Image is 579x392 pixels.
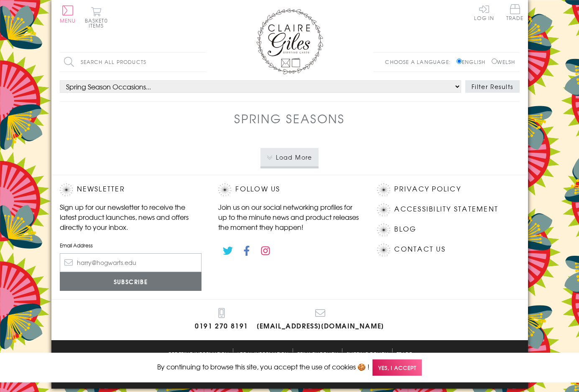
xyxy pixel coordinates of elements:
[492,58,515,66] label: Welsh
[198,53,206,71] input: Search
[457,58,490,66] label: English
[60,53,206,71] input: Search all products
[89,17,108,29] span: 0 items
[492,59,497,64] input: Welsh
[234,110,345,127] h1: Spring Seasons
[474,4,494,20] a: Log In
[168,349,229,359] a: Ordering Information
[347,349,388,359] a: Shipping Policy
[60,5,76,23] button: Menu
[465,80,520,93] button: Filter Results
[397,349,412,359] a: Trade
[457,59,462,64] input: English
[506,4,524,22] a: Trade
[506,4,524,20] span: Trade
[60,253,202,272] input: harry@hogwarts.edu
[60,17,76,24] span: Menu
[394,244,445,255] a: Contact Us
[85,7,108,28] button: Basket0 items
[260,148,319,166] button: Load More
[385,58,455,66] p: Choose a language:
[394,183,461,195] a: Privacy Policy
[237,349,288,359] a: Legal Information
[60,183,202,196] h2: Newsletter
[372,359,422,376] span: Yes, I accept
[394,204,498,215] a: Accessibility Statement
[60,272,202,291] input: Subscribe
[297,349,338,359] a: Privacy Policy
[195,308,248,332] a: 0191 270 8191
[218,183,360,196] h2: Follow Us
[394,224,416,235] a: Blog
[60,242,202,249] label: Email Address
[256,8,323,74] img: Claire Giles Greetings Cards
[218,202,360,232] p: Join us on our social networking profiles for up to the minute news and product releases the mome...
[257,308,384,332] a: [EMAIL_ADDRESS][DOMAIN_NAME]
[60,202,202,232] p: Sign up for our newsletter to receive the latest product launches, news and offers directly to yo...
